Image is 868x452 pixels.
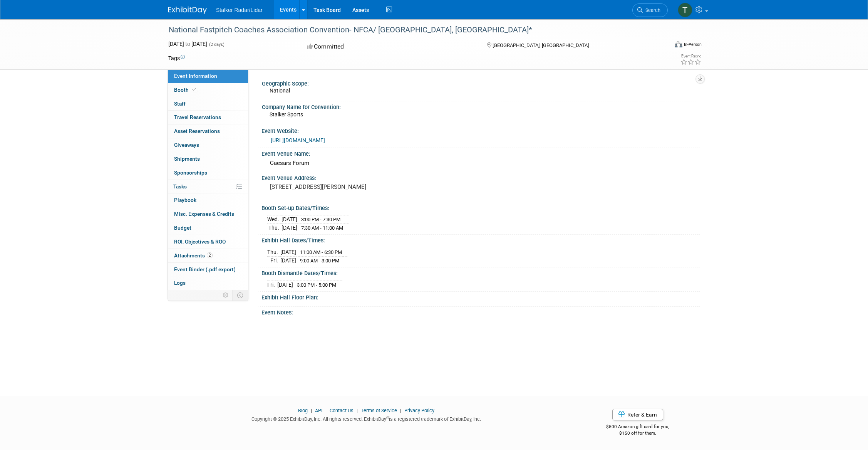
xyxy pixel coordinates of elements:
span: 3:00 PM - 5:00 PM [297,282,336,288]
a: Asset Reservations [168,124,248,138]
div: Event Format [622,40,702,52]
span: | [323,408,328,413]
div: $500 Amazon gift card for you, [576,418,700,436]
div: Event Venue Name: [261,148,700,158]
div: Event Notes: [261,307,700,316]
div: Exhibit Hall Dates/Times: [261,235,700,244]
a: Playbook [168,193,248,207]
span: 9:00 AM - 3:00 PM [300,258,339,264]
span: Asset Reservations [174,128,220,134]
span: | [309,408,314,413]
td: Tags [168,54,185,62]
span: (2 days) [208,42,225,47]
a: Refer & Earn [612,409,663,420]
span: Stalker Radar/Lidar [216,7,263,13]
div: $150 off for them. [576,430,700,437]
span: Sponsorships [174,170,207,176]
i: Booth reservation complete [192,87,196,92]
a: Event Binder (.pdf export) [168,263,248,276]
span: National [270,87,290,94]
a: Blog [298,408,308,413]
div: Committed [305,40,475,54]
span: ROI, Objectives & ROO [174,239,226,245]
td: Fri. [267,256,280,264]
a: Tasks [168,180,248,193]
span: Playbook [174,197,196,203]
td: [DATE] [280,248,296,256]
td: Thu. [267,248,280,256]
pre: [STREET_ADDRESS][PERSON_NAME] [270,183,436,190]
td: [DATE] [282,215,297,224]
div: Event Venue Address: [261,172,700,182]
div: In-Person [684,42,702,47]
span: 7:30 AM - 11:00 AM [301,225,343,231]
td: [DATE] [280,256,296,264]
div: Event Website: [261,125,700,135]
a: Logs [168,276,248,290]
span: 3:00 PM - 7:30 PM [301,217,340,222]
span: | [355,408,360,413]
span: Search [643,7,660,13]
a: Contact Us [330,408,354,413]
a: Event Information [168,69,248,83]
a: Booth [168,83,248,97]
div: National Fastpitch Coaches Association Convention- NFCA/ [GEOGRAPHIC_DATA], [GEOGRAPHIC_DATA]* [166,23,656,37]
div: Booth Set-up Dates/Times: [261,202,700,212]
a: Terms of Service [361,408,397,413]
span: to [184,41,191,47]
div: Copyright © 2025 ExhibitDay, Inc. All rights reserved. ExhibitDay is a registered trademark of Ex... [168,414,564,423]
td: Toggle Event Tabs [233,290,248,300]
a: API [315,408,322,413]
a: Sponsorships [168,166,248,180]
a: Travel Reservations [168,111,248,124]
td: Personalize Event Tab Strip [219,290,233,300]
span: Misc. Expenses & Credits [174,211,234,217]
span: [DATE] [DATE] [168,41,207,47]
span: Travel Reservations [174,114,221,120]
img: tadas eikinas [678,3,692,17]
span: [GEOGRAPHIC_DATA], [GEOGRAPHIC_DATA] [493,42,589,48]
a: [URL][DOMAIN_NAME] [271,137,325,143]
span: Stalker Sports [270,111,303,118]
a: Shipments [168,152,248,166]
span: Shipments [174,156,200,162]
td: [DATE] [277,281,293,289]
td: Wed. [267,215,282,224]
span: Booth [174,87,198,93]
td: Thu. [267,223,282,232]
img: Format-Inperson.png [675,41,682,47]
td: Fri. [267,281,277,289]
a: Misc. Expenses & Credits [168,207,248,221]
a: Budget [168,221,248,235]
span: Event Information [174,73,217,79]
td: [DATE] [282,223,297,232]
div: Company Name for Convention: [262,101,696,111]
span: Budget [174,225,191,231]
sup: ® [386,416,389,420]
div: Caesars Forum [267,157,694,169]
span: 2 [207,252,213,258]
a: Staff [168,97,248,111]
span: Giveaways [174,142,199,148]
div: Event Rating [680,54,701,58]
span: Staff [174,101,186,107]
span: Attachments [174,252,213,259]
span: Logs [174,280,186,286]
div: Exhibit Hall Floor Plan: [261,292,700,301]
a: Search [632,3,668,17]
a: Privacy Policy [404,408,434,413]
a: ROI, Objectives & ROO [168,235,248,249]
span: | [398,408,403,413]
a: Giveaways [168,138,248,152]
img: ExhibitDay [168,7,207,14]
span: Tasks [173,183,187,190]
a: Attachments2 [168,249,248,262]
span: Event Binder (.pdf export) [174,266,236,272]
span: 11:00 AM - 6:30 PM [300,249,342,255]
div: Booth Dismantle Dates/Times: [261,267,700,277]
div: Geographic Scope: [262,78,696,87]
